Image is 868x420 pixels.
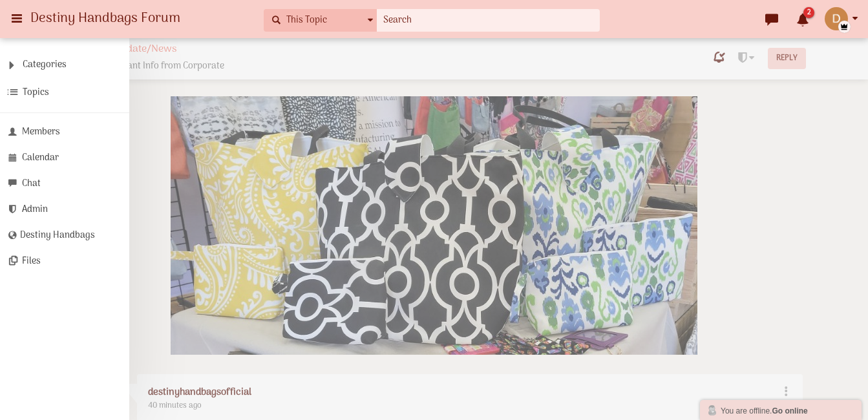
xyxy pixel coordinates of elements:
[30,8,190,30] span: Destiny Handbags Forum
[283,14,327,27] span: This Topic
[22,151,59,165] span: Calendar
[22,125,60,140] span: Members
[264,9,377,32] button: This Topic
[825,7,848,30] img: 8RqJvmAAAABklEQVQDANyDrwAQDGiwAAAAAElFTkSuQmCC
[23,85,49,100] span: Topics
[22,254,41,269] span: Files
[20,228,95,243] span: Destiny Handbags
[803,7,814,18] span: 2
[22,202,48,217] span: Admin
[22,176,41,191] span: Chat
[30,7,257,30] a: Destiny Handbags Forum
[377,9,600,32] input: Search
[23,58,67,72] span: Categories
